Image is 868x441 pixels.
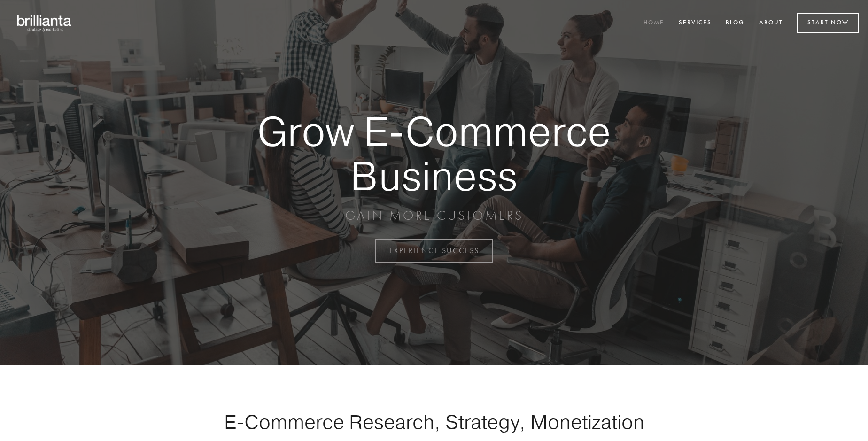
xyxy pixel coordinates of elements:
a: EXPERIENCE SUCCESS [375,239,493,263]
a: Blog [720,15,751,31]
img: brillianta - research, strategy, marketing [9,9,80,37]
a: Start Now [797,13,859,33]
p: GAIN MORE CUSTOMERS [225,207,643,224]
strong: Grow E-Commerce Business [225,109,643,198]
a: Home [637,15,670,31]
h1: E-Commerce Research, Strategy, Monetization [194,410,674,433]
a: About [753,15,789,31]
a: Services [673,15,718,31]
